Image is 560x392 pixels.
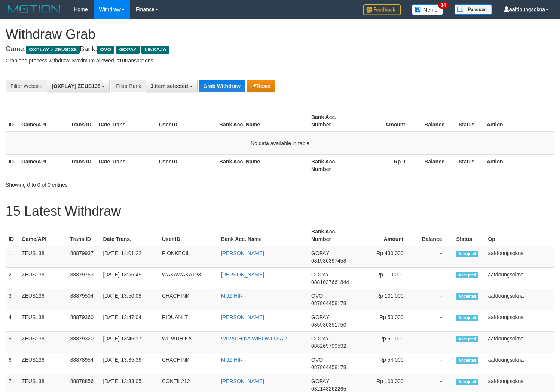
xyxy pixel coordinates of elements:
th: Trans ID [68,110,96,132]
td: 6 [6,353,19,374]
th: Bank Acc. Name [218,225,308,246]
th: Bank Acc. Name [216,154,308,176]
div: Filter Bank [111,80,146,92]
a: [PERSON_NAME] [221,378,264,384]
td: ZEUS138 [19,289,67,310]
th: Bank Acc. Name [216,110,308,132]
td: Rp 54,000 [357,353,415,374]
th: Amount [357,225,415,246]
td: 88879360 [67,310,100,332]
td: RIDUANLT [159,310,218,332]
td: aafdoungsokna [485,332,554,353]
span: GOPAY [311,272,329,278]
span: [OXPLAY] ZEUS138 [52,83,100,89]
td: 5 [6,332,19,353]
th: Rp 0 [358,154,416,176]
td: aafdoungsokna [485,310,554,332]
strong: 10 [119,58,125,64]
th: Date Trans. [96,154,156,176]
th: Status [456,154,484,176]
td: ZEUS138 [19,310,67,332]
td: 1 [6,246,19,268]
a: [PERSON_NAME] [221,250,264,256]
img: Button%20Memo.svg [412,4,443,15]
th: ID [6,110,18,132]
td: ZEUS138 [19,268,67,289]
th: Date Trans. [100,225,159,246]
td: [DATE] 13:47:04 [100,310,159,332]
th: ID [6,154,18,176]
th: User ID [156,154,216,176]
td: [DATE] 14:01:22 [100,246,159,268]
span: 3 item selected [150,83,188,89]
span: Copy 087864458178 to clipboard [311,300,346,306]
td: CHACHINK [159,353,218,374]
span: Copy 085930351750 to clipboard [311,322,346,328]
a: MUZIHIR [221,357,243,363]
h4: Game: Bank: [6,46,554,53]
span: OXPLAY > ZEUS138 [26,46,80,54]
span: Accepted [456,251,478,257]
span: Accepted [456,272,478,278]
th: Balance [416,110,456,132]
span: 34 [438,2,448,9]
td: ZEUS138 [19,332,67,353]
td: 88879320 [67,332,100,353]
span: OVO [311,357,323,363]
th: Status [456,110,484,132]
a: WIRADHIKA WIBOWO SAP [221,336,287,342]
span: Copy 082143262265 to clipboard [311,386,346,392]
td: 2 [6,268,19,289]
img: panduan.png [455,4,492,15]
td: - [415,353,453,374]
th: Bank Acc. Number [308,154,358,176]
td: 4 [6,310,19,332]
img: MOTION_logo.png [6,4,62,15]
th: Balance [415,225,453,246]
span: Copy 088269799592 to clipboard [311,343,346,349]
span: OVO [97,46,114,54]
td: - [415,332,453,353]
span: LINKAJA [141,46,169,54]
div: Showing 0 to 0 of 0 entries [6,178,228,189]
td: [DATE] 13:56:45 [100,268,159,289]
span: GOPAY [311,250,329,256]
td: WIRADHIKA [159,332,218,353]
td: - [415,310,453,332]
th: Game/API [19,225,67,246]
span: Copy 081936397458 to clipboard [311,258,346,264]
th: Action [484,154,554,176]
th: Trans ID [67,225,100,246]
span: Accepted [456,336,478,342]
td: 3 [6,289,19,310]
span: Accepted [456,293,478,300]
a: [PERSON_NAME] [221,272,264,278]
td: 88879753 [67,268,100,289]
td: - [415,246,453,268]
a: [PERSON_NAME] [221,314,264,320]
td: aafdoungsokna [485,268,554,289]
td: CHACHINK [159,289,218,310]
button: [OXPLAY] ZEUS138 [47,80,110,92]
td: No data available in table [6,132,554,155]
h1: 15 Latest Withdraw [6,204,554,219]
img: Feedback.jpg [363,4,401,15]
th: Bank Acc. Number [308,110,358,132]
td: Rp 110,000 [357,268,415,289]
td: aafdoungsokna [485,353,554,374]
td: 88878954 [67,353,100,374]
p: Grab and process withdraw. Maximum allowed is transactions. [6,57,554,64]
span: GOPAY [311,378,329,384]
td: Rp 101,000 [357,289,415,310]
th: User ID [159,225,218,246]
span: Accepted [456,379,478,385]
td: [DATE] 13:35:36 [100,353,159,374]
th: Amount [358,110,416,132]
td: aafdoungsokna [485,289,554,310]
span: GOPAY [311,336,329,342]
th: Balance [416,154,456,176]
th: Game/API [18,154,68,176]
th: ID [6,225,19,246]
td: Rp 50,000 [357,310,415,332]
span: Copy 0881037661844 to clipboard [311,279,349,285]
